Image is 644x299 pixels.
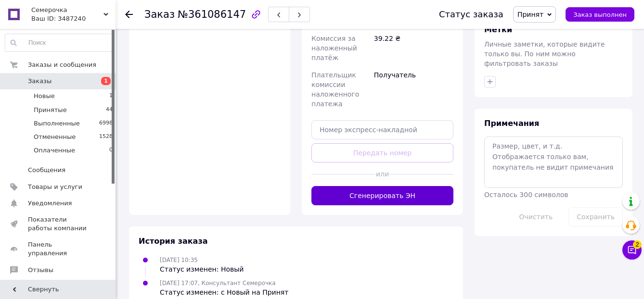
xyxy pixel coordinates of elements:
span: или [375,169,390,179]
span: Отмененные [34,133,76,141]
span: [DATE] 10:35 [160,257,198,263]
span: 1 [101,77,111,85]
span: Комиссия за наложенный платёж [311,35,357,62]
span: Заказ выполнен [573,11,627,18]
span: Семерочка [31,6,103,14]
span: 44 [106,106,113,114]
span: Плательщик комиссии наложенного платежа [311,71,359,108]
span: Заказы [28,77,52,86]
input: Номер экспресс-накладной [311,120,453,139]
span: Показатели работы компании [28,215,89,233]
button: Заказ выполнен [566,7,634,22]
span: Выполненные [34,119,80,128]
span: Отзывы [28,266,53,274]
span: 1528 [99,133,113,141]
div: Статус изменен: с Новый на Принят [160,287,288,297]
div: Статус изменен: Новый [160,264,244,274]
span: Осталось 300 символов [484,191,568,199]
span: №361086147 [178,9,246,20]
span: Метки [484,25,512,34]
div: Статус заказа [439,10,503,19]
span: История заказа [139,237,208,246]
span: Сообщения [28,166,65,174]
span: Принят [517,11,543,18]
div: Получатель [372,66,455,112]
span: Товары и услуги [28,183,82,191]
span: Заказ [144,9,175,20]
span: Новые [34,92,55,100]
input: Поиск [5,34,113,51]
span: 6998 [99,119,113,128]
span: Панель управления [28,240,89,258]
span: 0 [109,146,113,155]
div: Вернуться назад [125,10,133,19]
span: 1 [109,92,113,100]
button: Сгенерировать ЭН [311,186,453,205]
span: Оплаченные [34,146,75,155]
span: Заказы и сообщения [28,61,96,69]
span: Принятые [34,106,67,114]
button: Чат с покупателем2 [622,240,642,260]
span: Уведомления [28,199,72,208]
span: 2 [633,240,642,249]
span: Примечания [484,119,539,128]
div: 39.22 ₴ [372,30,455,66]
span: Личные заметки, которые видите только вы. По ним можно фильтровать заказы [484,40,605,67]
div: Ваш ID: 3487240 [31,14,116,23]
span: [DATE] 17:07, Консультант Семерочка [160,280,276,287]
